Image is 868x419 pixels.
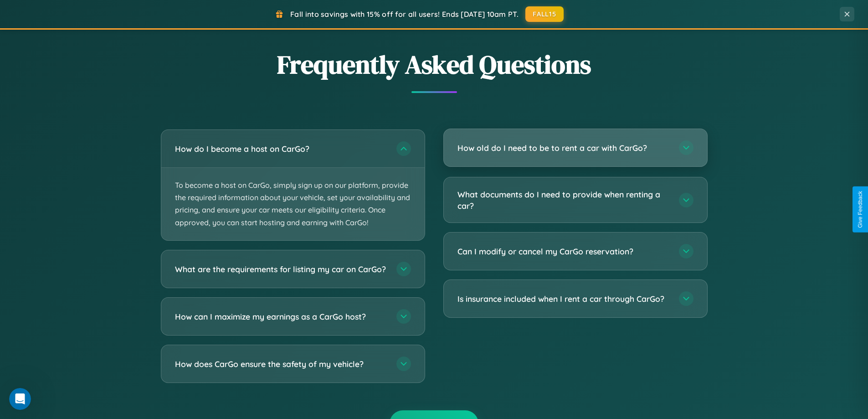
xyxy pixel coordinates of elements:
h3: How can I maximize my earnings as a CarGo host? [175,310,387,322]
h2: Frequently Asked Questions [161,47,708,82]
h3: Is insurance included when I rent a car through CarGo? [457,293,670,305]
p: To become a host on CarGo, simply sign up on our platform, provide the required information about... [161,168,425,240]
h3: How old do I need to be to rent a car with CarGo? [457,142,670,154]
h3: How do I become a host on CarGo? [175,143,387,155]
h3: What are the requirements for listing my car on CarGo? [175,263,387,274]
button: FALL15 [525,6,564,22]
h3: What documents do I need to provide when renting a car? [457,189,670,211]
h3: Can I modify or cancel my CarGo reservation? [457,246,670,257]
span: Fall into savings with 15% off for all users! Ends [DATE] 10am PT. [290,10,519,19]
div: Give Feedback [857,191,863,228]
iframe: Intercom live chat [9,388,31,410]
h3: How does CarGo ensure the safety of my vehicle? [175,358,387,369]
